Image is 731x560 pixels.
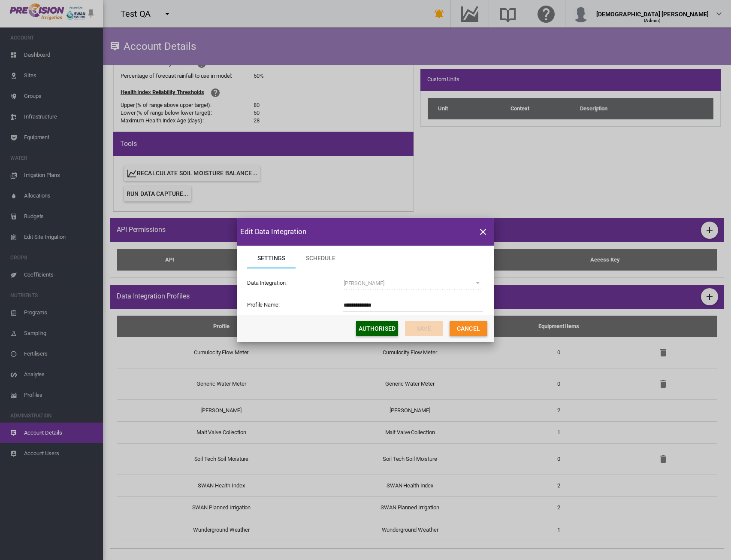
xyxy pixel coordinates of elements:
[356,321,398,336] button: Click here to re-authenticate the integration.
[306,255,335,262] span: Schedule
[237,218,494,342] md-dialog: Settings Schedule ...
[257,255,285,262] span: Settings
[247,301,342,309] label: Profile Name:
[450,321,487,336] button: Cancel
[247,279,342,287] label: Data Integration:
[478,227,488,237] md-icon: icon-close
[405,321,443,336] button: Save
[240,227,306,237] span: Edit Data Integration
[474,223,492,240] button: icon-close
[344,280,384,286] div: [PERSON_NAME]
